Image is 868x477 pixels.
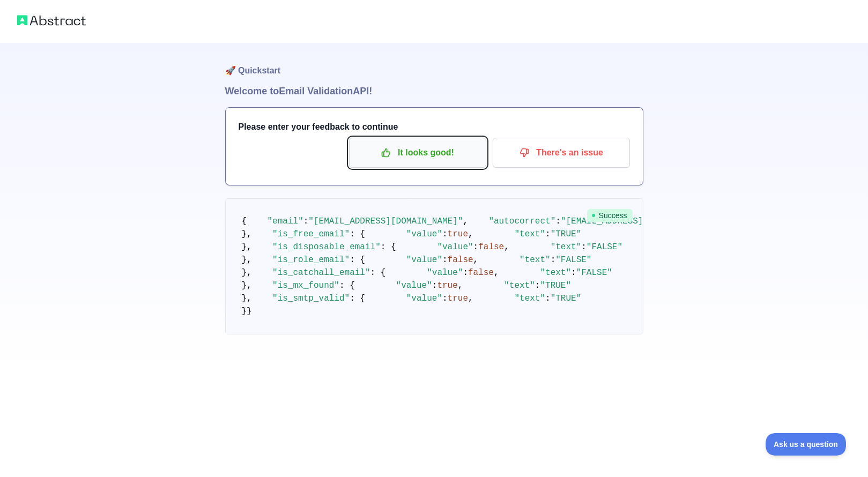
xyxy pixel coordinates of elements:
span: : { [350,294,365,303]
span: "is_smtp_valid" [272,294,350,303]
span: : [555,217,561,226]
span: "value" [396,281,432,290]
span: , [473,255,479,265]
span: "TRUE" [551,229,582,239]
span: "value" [406,294,442,303]
span: : { [339,281,355,290]
span: : { [350,255,365,265]
span: : [432,281,437,290]
span: : [581,242,587,252]
span: , [468,229,473,239]
img: Abstract logo [17,13,86,28]
span: : [442,294,448,303]
span: "is_disposable_email" [272,242,381,252]
span: true [448,229,468,239]
p: There's an issue [501,144,622,162]
span: "text" [514,229,545,239]
span: true [437,281,457,290]
span: : [545,229,551,239]
span: : [442,229,448,239]
span: , [504,242,509,252]
span: "is_mx_found" [272,281,339,290]
span: "value" [406,255,442,265]
span: true [448,294,468,303]
span: "FALSE" [555,255,591,265]
span: "[EMAIL_ADDRESS][DOMAIN_NAME]" [561,217,715,226]
span: : [463,268,468,278]
span: : [473,242,479,252]
span: "text" [551,242,582,252]
span: false [448,255,473,265]
span: "text" [514,294,545,303]
span: "email" [268,217,303,226]
p: It looks good! [357,144,478,162]
iframe: Toggle Customer Support [766,433,847,456]
span: : [303,217,309,226]
span: "is_role_email" [272,255,350,265]
span: { [242,217,247,226]
span: : [545,294,551,303]
span: : { [350,229,365,239]
span: "is_free_email" [272,229,350,239]
span: "FALSE" [576,268,612,278]
span: false [468,268,494,278]
span: "autocorrect" [488,217,555,226]
span: : { [370,268,386,278]
span: "TRUE" [540,281,571,290]
span: "FALSE" [587,242,622,252]
span: "TRUE" [551,294,582,303]
span: "text" [540,268,571,278]
span: false [478,242,504,252]
button: There's an issue [493,138,630,168]
span: : [442,255,448,265]
span: Success [587,209,633,222]
span: : [535,281,540,290]
span: : [571,268,576,278]
h1: 🚀 Quickstart [225,43,643,84]
span: : [551,255,556,265]
span: "text" [504,281,535,290]
span: "[EMAIL_ADDRESS][DOMAIN_NAME]" [308,217,463,226]
span: , [468,294,473,303]
span: "value" [427,268,463,278]
span: , [463,217,468,226]
h1: Welcome to Email Validation API! [225,84,643,99]
span: , [494,268,499,278]
span: , [458,281,463,290]
span: "is_catchall_email" [272,268,370,278]
h3: Please enter your feedback to continue [239,121,630,133]
button: It looks good! [349,138,486,168]
span: "value" [406,229,442,239]
span: "value" [437,242,473,252]
span: "text" [520,255,551,265]
span: : { [381,242,396,252]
